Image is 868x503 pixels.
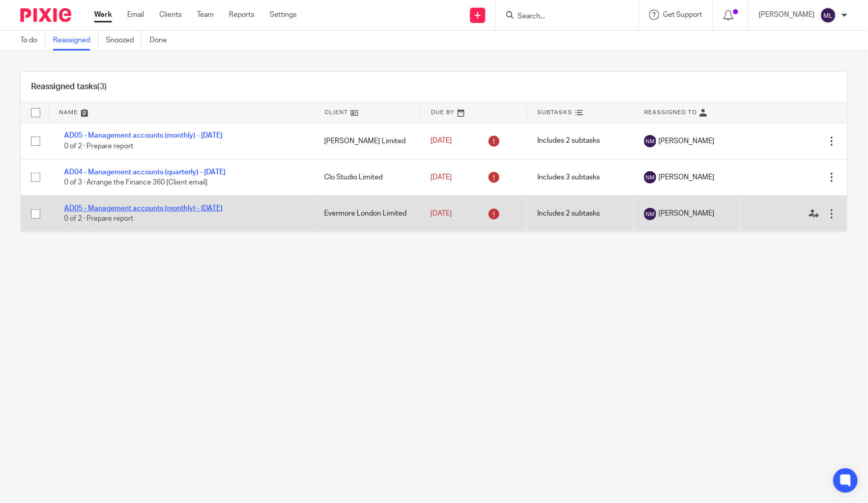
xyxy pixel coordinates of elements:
span: Subtasks [538,110,573,115]
span: 0 of 2 · Prepare report [64,143,133,150]
span: Get Support [663,11,703,18]
input: Search [516,12,608,21]
span: Includes 2 subtasks [537,210,600,218]
span: [PERSON_NAME] [659,208,715,219]
span: [PERSON_NAME] [659,136,715,146]
td: Clo Studio Limited [314,159,421,195]
td: [PERSON_NAME] Limited [314,123,421,159]
img: svg%3E [644,208,656,220]
span: Includes 2 subtasks [537,138,600,145]
a: AD05 - Management accounts (monthly) - [DATE] [64,132,222,139]
a: AD04 - Management accounts (quarterly) - [DATE] [64,169,225,176]
span: [DATE] [431,138,452,145]
span: Includes 3 subtasks [537,174,600,181]
a: Done [150,31,175,50]
a: To do [20,31,45,50]
p: [PERSON_NAME] [759,10,815,20]
a: Team [197,10,214,20]
a: Snoozed [106,31,142,50]
img: svg%3E [644,171,656,183]
span: [DATE] [431,210,452,217]
span: [DATE] [431,174,452,181]
img: Pixie [20,8,71,22]
a: Email [127,10,144,20]
a: Reports [229,10,254,20]
span: 0 of 2 · Prepare report [64,216,133,223]
a: AD05 - Management accounts (monthly) - [DATE] [64,205,222,212]
a: Settings [270,10,297,20]
span: 0 of 3 · Arrange the Finance 360 [Client email] [64,179,208,186]
h1: Reassigned tasks [31,82,107,92]
span: [PERSON_NAME] [659,172,715,182]
a: Clients [159,10,182,20]
img: svg%3E [820,7,836,23]
img: svg%3E [644,135,656,147]
span: (3) [97,83,107,91]
a: Reassigned [53,31,98,50]
td: Evermore London Limited [314,196,421,232]
a: Work [94,10,112,20]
